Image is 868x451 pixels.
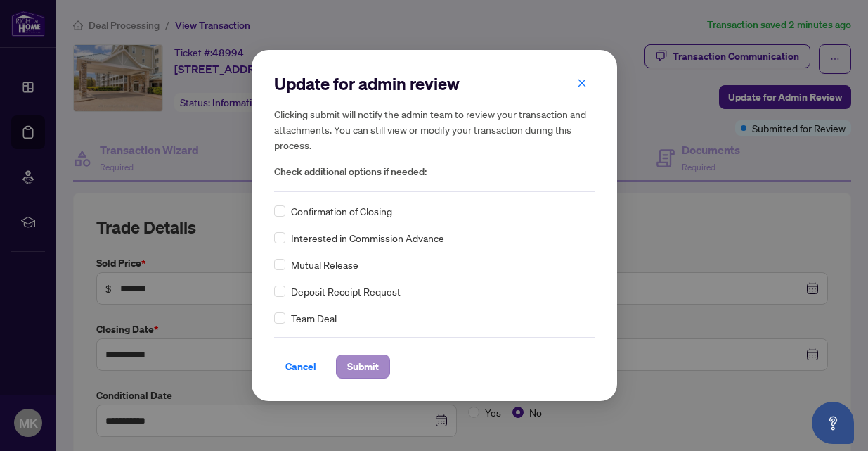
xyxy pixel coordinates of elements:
[285,355,316,378] span: Cancel
[812,402,854,444] button: Open asap
[347,355,379,378] span: Submit
[291,203,392,219] span: Confirmation of Closing
[577,78,587,88] span: close
[291,284,401,299] span: Deposit Receipt Request
[291,257,358,272] span: Mutual Release
[336,355,390,379] button: Submit
[291,230,444,246] span: Interested in Commission Advance
[274,164,595,180] span: Check additional options if needed:
[291,310,337,326] span: Team Deal
[274,106,595,153] h5: Clicking submit will notify the admin team to review your transaction and attachments. You can st...
[274,72,595,95] h2: Update for admin review
[274,355,328,379] button: Cancel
